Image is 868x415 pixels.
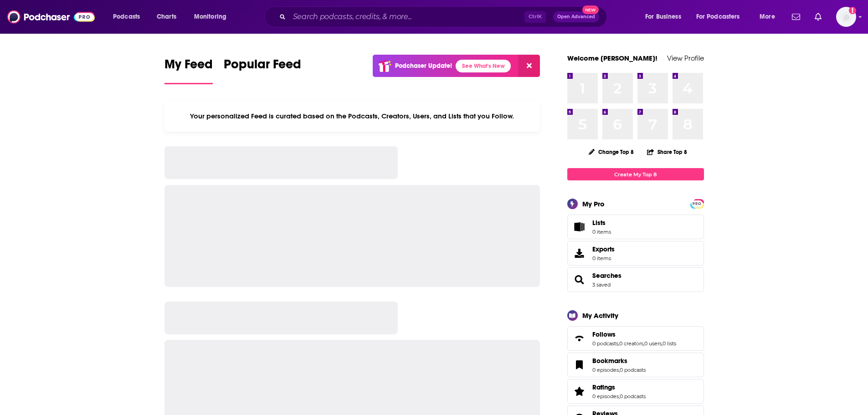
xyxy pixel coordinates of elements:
[592,357,627,365] span: Bookmarks
[273,6,616,27] div: Search podcasts, credits, & more...
[663,340,676,347] a: 0 lists
[570,385,589,398] a: Ratings
[570,359,589,371] a: Bookmarks
[570,247,589,260] span: Exports
[592,219,606,227] span: Lists
[592,282,611,288] a: 3 saved
[619,340,643,347] a: 0 creators
[619,367,620,373] span: ,
[849,7,856,14] svg: Add a profile image
[592,393,619,400] a: 0 episodes
[583,146,640,158] button: Change Top 8
[456,60,511,72] a: See What's New
[7,8,95,26] img: Podchaser - Follow, Share and Rate Podcasts
[582,200,605,208] div: My Pro
[570,220,589,233] span: Lists
[592,330,616,338] span: Follows
[224,56,301,77] span: Popular Feed
[618,340,619,347] span: ,
[620,367,646,373] a: 0 podcasts
[194,10,226,23] span: Monitoring
[567,54,657,62] a: Welcome [PERSON_NAME]!
[592,367,619,373] a: 0 episodes
[164,56,213,84] a: My Feed
[620,393,646,400] a: 0 podcasts
[696,10,740,23] span: For Podcasters
[647,143,688,161] button: Share Top 8
[592,219,611,227] span: Lists
[811,9,825,25] a: Show notifications dropdown
[753,10,786,24] button: open menu
[582,311,618,320] div: My Activity
[567,168,704,180] a: Create My Top 8
[619,393,620,400] span: ,
[567,379,704,404] span: Ratings
[662,340,663,347] span: ,
[836,7,856,27] img: User Profile
[151,10,182,24] a: Charts
[553,11,599,22] button: Open AdvancedNew
[582,5,599,14] span: New
[567,353,704,377] span: Bookmarks
[667,54,704,62] a: View Profile
[692,200,703,207] a: PRO
[289,10,524,24] input: Search podcasts, credits, & more...
[188,10,238,24] button: open menu
[524,11,546,23] span: Ctrl K
[836,7,856,27] button: Show profile menu
[395,62,452,70] p: Podchaser Update!
[788,9,804,25] a: Show notifications dropdown
[570,332,589,345] a: Follows
[592,340,618,347] a: 0 podcasts
[592,255,615,261] span: 0 items
[592,245,615,253] span: Exports
[645,10,681,23] span: For Business
[157,10,176,23] span: Charts
[570,273,589,286] a: Searches
[557,15,595,19] span: Open Advanced
[567,241,704,266] a: Exports
[567,215,704,239] a: Lists
[224,56,301,84] a: Popular Feed
[639,10,693,24] button: open menu
[592,383,646,391] a: Ratings
[592,383,615,391] span: Ratings
[836,7,856,27] span: Logged in as WesBurdett
[592,357,646,365] a: Bookmarks
[567,326,704,351] span: Follows
[692,200,703,207] span: PRO
[760,10,775,23] span: More
[164,101,540,132] div: Your personalized Feed is curated based on the Podcasts, Creators, Users, and Lists that you Follow.
[644,340,662,347] a: 0 users
[107,10,152,24] button: open menu
[690,10,753,24] button: open menu
[592,330,676,338] a: Follows
[592,272,621,280] a: Searches
[643,340,644,347] span: ,
[164,56,213,77] span: My Feed
[567,267,704,292] span: Searches
[592,229,611,235] span: 0 items
[113,10,140,23] span: Podcasts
